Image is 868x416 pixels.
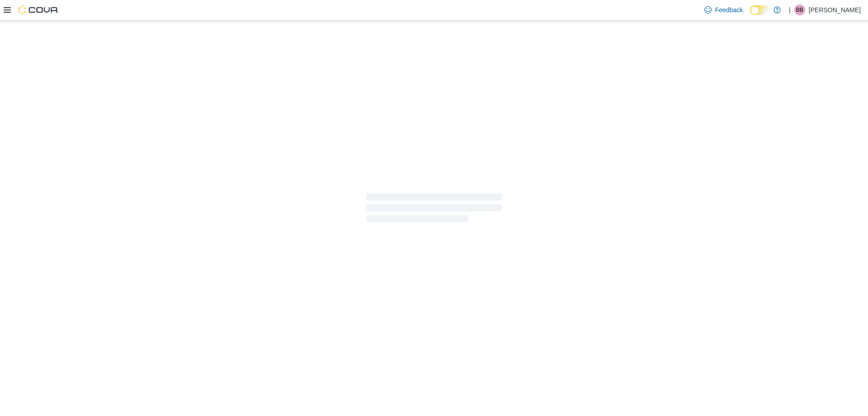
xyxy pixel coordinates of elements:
p: [PERSON_NAME] [809,5,861,15]
a: Feedback [701,1,746,19]
span: BB [796,5,803,15]
input: Dark Mode [750,5,769,15]
p: | [789,5,791,15]
img: Cova [18,5,59,14]
div: Brianna Burton [794,5,805,15]
span: Loading [366,195,502,224]
span: Feedback [715,5,743,14]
